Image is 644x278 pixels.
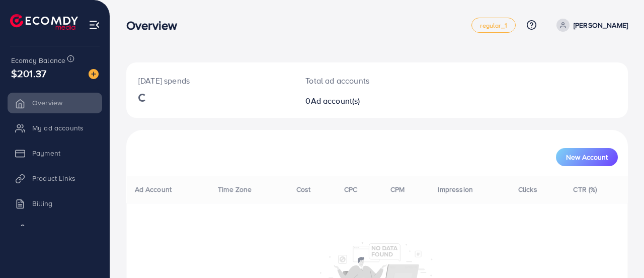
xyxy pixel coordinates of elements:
[552,19,628,32] a: [PERSON_NAME]
[89,19,100,31] img: menu
[89,69,99,79] img: image
[574,19,628,31] p: [PERSON_NAME]
[10,14,78,30] img: logo
[11,55,65,65] span: Ecomdy Balance
[566,154,608,161] span: New Account
[138,75,281,87] p: [DATE] spends
[556,148,618,166] button: New Account
[305,96,407,106] h2: 0
[126,18,185,33] h3: Overview
[311,95,360,106] span: Ad account(s)
[471,18,515,33] a: regular_1
[480,22,507,29] span: regular_1
[11,66,46,81] span: $201.37
[305,75,407,87] p: Total ad accounts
